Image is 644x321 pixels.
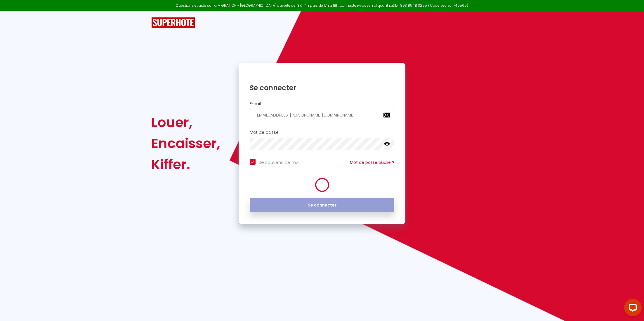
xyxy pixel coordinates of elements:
[619,296,644,321] iframe: LiveChat chat widget
[151,17,195,28] img: SuperHote logo
[250,83,395,92] h1: Se connecter
[151,112,220,133] div: Louer,
[250,109,395,121] input: Ton Email
[250,101,395,106] h2: Email
[350,159,394,165] a: Mot de passe oublié ?
[250,198,395,213] button: Se connecter
[151,154,220,175] div: Kiffer.
[151,133,220,154] div: Encaisser,
[250,130,395,135] h2: Mot de passe
[369,3,393,8] a: en cliquant ici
